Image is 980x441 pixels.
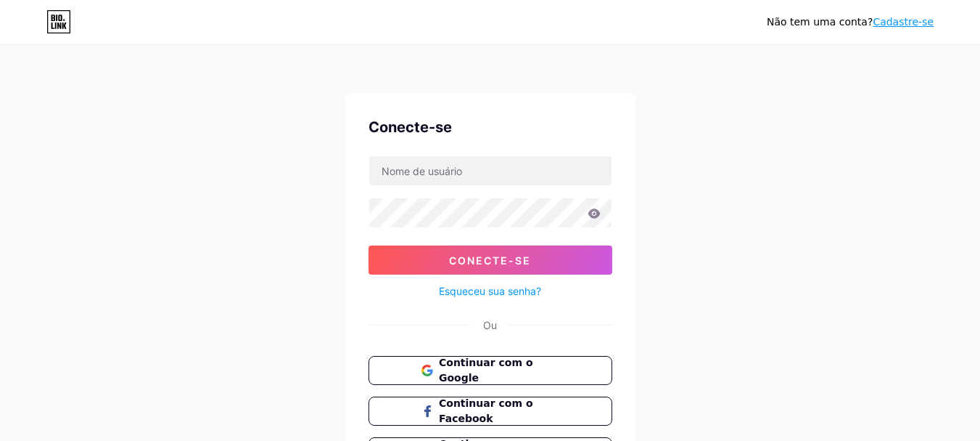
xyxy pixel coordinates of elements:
button: Continuar com o Facebook [368,397,612,426]
input: Nome de usuário [369,156,612,185]
font: Conecte-se [449,254,531,267]
button: Continuar com o Google [368,356,612,385]
a: Esqueceu sua senha? [439,283,541,299]
font: Continuar com o Google [439,357,533,384]
button: Conecte-se [368,246,612,275]
a: Cadastre-se [873,16,934,28]
font: Continuar com o Facebook [439,397,533,424]
font: Ou [483,319,497,331]
font: Não tem uma conta? [767,16,873,28]
font: Esqueceu sua senha? [439,285,541,297]
font: Conecte-se [368,118,452,136]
